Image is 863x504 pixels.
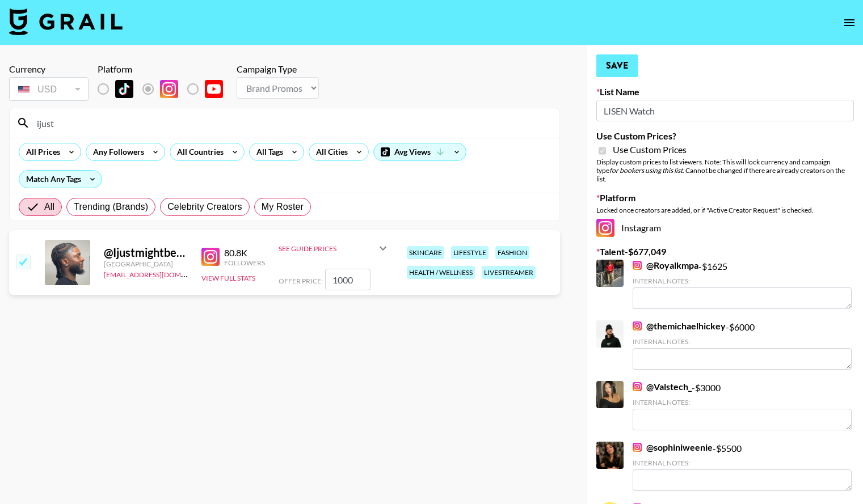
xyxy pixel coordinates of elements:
[633,320,726,332] a: @themichaelhickey
[633,320,852,370] div: - $ 6000
[613,144,687,155] span: Use Custom Prices
[633,261,642,270] img: Instagram
[633,398,852,406] div: Internal Notes:
[224,247,265,259] div: 80.8K
[19,143,62,160] div: All Prices
[633,459,852,467] div: Internal Notes:
[9,75,89,103] div: Currency is locked to USD
[98,63,232,75] div: Platform
[30,114,553,132] input: Search by User Name
[74,200,148,214] span: Trending (Brands)
[633,321,642,331] img: Instagram
[374,143,466,160] div: Avg Views
[407,246,444,259] div: skincare
[407,266,475,279] div: health / wellness
[633,381,852,430] div: - $ 3000
[170,143,226,160] div: All Countries
[633,260,698,271] a: @Royalkmpa
[596,158,854,183] div: Display custom prices to list viewers. Note: This will lock currency and campaign type . Cannot b...
[596,86,854,98] label: List Name
[104,245,188,260] div: @ Ijustmightbeoreo
[11,79,86,99] div: USD
[633,382,642,391] img: Instagram
[167,200,242,214] span: Celebrity Creators
[596,219,854,237] div: Instagram
[279,244,376,253] div: See Guide Prices
[633,260,852,309] div: - $ 1625
[9,8,123,35] img: Grail Talent
[596,219,614,237] img: Instagram
[596,192,854,204] label: Platform
[250,143,285,160] div: All Tags
[596,246,854,257] label: Talent - $ 677,049
[633,442,713,453] a: @sophiniweenie
[495,246,529,259] div: fashion
[98,77,232,101] div: List locked to Instagram.
[160,80,178,98] img: Instagram
[325,269,371,290] input: 0
[451,246,489,259] div: lifestyle
[104,260,188,268] div: [GEOGRAPHIC_DATA]
[279,277,323,285] span: Offer Price:
[633,443,642,452] img: Instagram
[19,171,102,188] div: Match Any Tags
[309,143,350,160] div: All Cities
[104,268,218,279] a: [EMAIL_ADDRESS][DOMAIN_NAME]
[609,166,683,175] em: for bookers using this list
[596,54,638,77] button: Save
[237,63,319,75] div: Campaign Type
[596,130,854,142] label: Use Custom Prices?
[482,266,536,279] div: livestreamer
[633,442,852,491] div: - $ 5500
[44,200,54,214] span: All
[262,200,304,214] span: My Roster
[633,277,852,285] div: Internal Notes:
[633,337,852,346] div: Internal Notes:
[201,248,220,266] img: Instagram
[279,235,390,262] div: See Guide Prices
[838,11,861,34] button: open drawer
[86,143,146,160] div: Any Followers
[633,381,692,392] a: @Valstech_
[224,259,265,267] div: Followers
[205,80,223,98] img: YouTube
[596,206,854,214] div: Locked once creators are added, or if "Active Creator Request" is checked.
[9,63,89,75] div: Currency
[201,274,255,282] button: View Full Stats
[115,80,133,98] img: TikTok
